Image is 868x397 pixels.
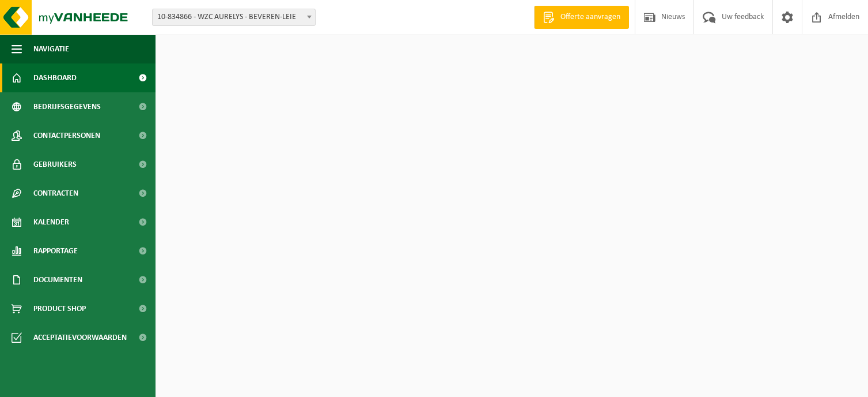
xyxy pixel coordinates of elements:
[558,12,623,23] span: Offerte aanvragen
[33,208,69,237] span: Kalender
[33,265,82,294] span: Documenten
[152,9,316,26] span: 10-834866 - WZC AURELYS - BEVEREN-LEIE
[33,63,77,92] span: Dashboard
[33,323,127,352] span: Acceptatievoorwaarden
[33,294,86,323] span: Product Shop
[534,6,629,29] a: Offerte aanvragen
[33,35,69,63] span: Navigatie
[33,237,78,265] span: Rapportage
[33,92,101,121] span: Bedrijfsgegevens
[33,121,100,150] span: Contactpersonen
[153,9,315,25] span: 10-834866 - WZC AURELYS - BEVEREN-LEIE
[33,150,77,179] span: Gebruikers
[33,179,78,208] span: Contracten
